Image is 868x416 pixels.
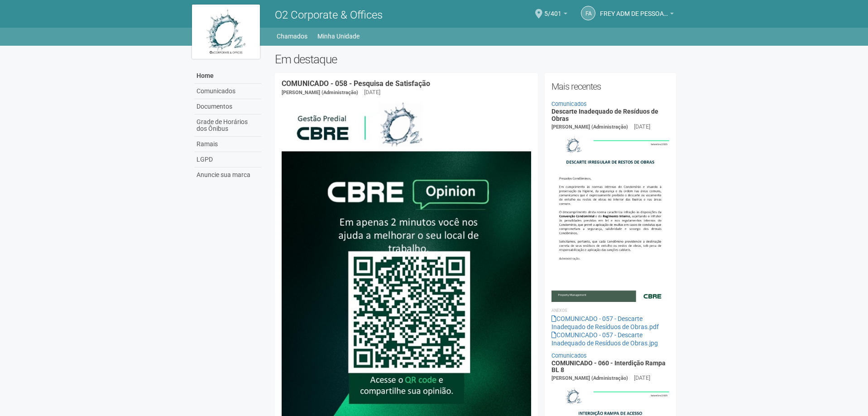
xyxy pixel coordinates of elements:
a: COMUNICADO - 057 - Descarte Inadequado de Resíduos de Obras.pdf [551,315,659,330]
a: FA [581,6,595,20]
span: O2 Corporate & Offices [275,9,383,21]
a: Home [194,68,261,84]
div: [DATE] [634,123,650,131]
a: Descarte Inadequado de Resíduos de Obras [551,108,658,122]
div: [DATE] [634,374,650,382]
a: Comunicados [551,352,587,359]
a: Comunicados [194,84,261,99]
h2: Mais recentes [551,80,670,93]
span: [PERSON_NAME] (Administração) [551,124,628,130]
a: Anuncie sua marca [194,167,261,182]
a: Documentos [194,99,261,115]
img: logo.jpg [192,5,260,59]
a: FREY ADM DE PESSOAL LTDA [600,11,674,19]
span: 5/401 [544,1,561,17]
a: COMUNICADO - 060 - Interdição Rampa BL 8 [551,359,666,373]
a: 5/401 [544,11,567,19]
a: Chamados [277,30,307,43]
li: Anexos [551,306,670,315]
h2: Em destaque [275,53,676,66]
a: Comunicados [551,100,587,107]
img: COMUNICADO%20-%20057%20-%20Descarte%20Inadequado%20de%20Res%C3%ADduos%20de%20Obras.jpg [551,131,670,301]
a: Minha Unidade [317,30,360,43]
a: LGPD [194,152,261,167]
a: Grade de Horários dos Ônibus [194,115,261,137]
span: [PERSON_NAME] (Administração) [282,90,358,96]
a: COMUNICADO - 057 - Descarte Inadequado de Resíduos de Obras.jpg [551,331,658,347]
div: [DATE] [364,88,380,96]
span: FREY ADM DE PESSOAL LTDA [600,1,668,17]
a: Ramais [194,137,261,152]
a: COMUNICADO - 058 - Pesquisa de Satisfação [282,79,430,88]
span: [PERSON_NAME] (Administração) [551,375,628,381]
